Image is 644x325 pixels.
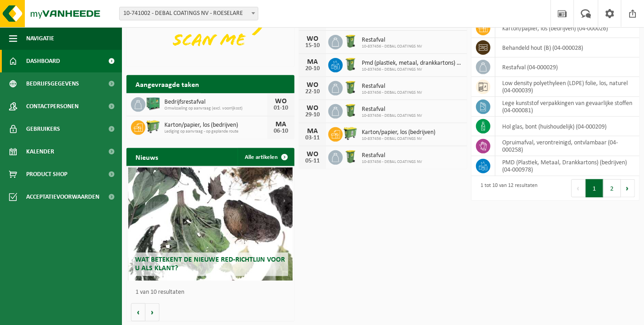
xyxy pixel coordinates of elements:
span: Contactpersonen [26,95,79,118]
span: Karton/papier, los (bedrijven) [362,129,435,136]
img: WB-0240-HPE-GN-50 [343,103,358,118]
div: WO [303,35,322,43]
img: WB-0240-HPE-GN-50 [343,149,358,164]
span: Karton/papier, los (bedrijven) [164,122,267,129]
td: low density polyethyleen (LDPE) folie, los, naturel (04-000039) [495,77,639,97]
div: WO [303,151,322,158]
span: Gebruikers [26,118,60,140]
td: behandeld hout (B) (04-000028) [495,38,639,57]
span: Acceptatievoorwaarden [26,186,99,208]
span: Kalender [26,140,54,163]
img: WB-0240-HPE-GN-50 [343,33,358,49]
img: WB-0660-HPE-GN-50 [343,126,358,141]
div: 01-10 [272,105,290,111]
span: Lediging op aanvraag - op geplande route [164,129,267,134]
div: 15-10 [303,43,322,49]
div: 29-10 [303,112,322,118]
img: WB-0660-HPE-GN-50 [145,119,161,134]
div: 05-11 [303,158,322,164]
img: WB-0240-HPE-GN-50 [343,57,358,72]
div: WO [272,98,290,105]
span: 10-837456 - DEBAL COATINGS NV [362,136,435,142]
div: 1 tot 10 van 12 resultaten [476,178,537,198]
span: Bedrijfsrestafval [164,99,267,106]
span: Restafval [362,106,422,113]
td: lege kunststof verpakkingen van gevaarlijke stoffen (04-000081) [495,97,639,117]
span: 10-837456 - DEBAL COATINGS NV [362,90,422,96]
td: hol glas, bont (huishoudelijk) (04-000209) [495,117,639,136]
td: opruimafval, verontreinigd, ontvlambaar (04-000258) [495,136,639,156]
td: karton/papier, los (bedrijven) (04-000026) [495,19,639,38]
div: MA [303,128,322,135]
button: Vorige [131,303,145,321]
span: Wat betekent de nieuwe RED-richtlijn voor u als klant? [135,256,285,272]
span: 10-837456 - DEBAL COATINGS NV [362,159,422,165]
img: WB-0240-HPE-GN-50 [343,80,358,95]
div: MA [303,58,322,66]
div: 03-11 [303,135,322,141]
div: WO [303,105,322,112]
td: PMD (Plastiek, Metaal, Drankkartons) (bedrijven) (04-000978) [495,156,639,176]
a: Alle artikelen [238,148,294,166]
span: 10-837456 - DEBAL COATINGS NV [362,67,462,72]
a: Wat betekent de nieuwe RED-richtlijn voor u als klant? [128,167,293,281]
span: Restafval [362,152,422,159]
span: Pmd (plastiek, metaal, drankkartons) (bedrijven) [362,60,462,67]
div: 22-10 [303,89,322,95]
span: Omwisseling op aanvraag (excl. voorrijkost) [164,106,267,111]
span: Dashboard [26,50,60,72]
div: WO [303,81,322,89]
span: Bedrijfsgegevens [26,72,79,95]
h2: Nieuws [126,148,167,166]
button: Next [621,179,635,197]
span: Restafval [362,83,422,90]
span: 10-837456 - DEBAL COATINGS NV [362,113,422,119]
button: Previous [571,179,586,197]
span: Restafval [362,37,422,44]
img: PB-HB-1400-HPE-GN-01 [145,96,161,111]
span: Navigatie [26,27,54,50]
div: MA [272,121,290,128]
p: 1 van 10 resultaten [135,289,290,296]
div: 06-10 [272,128,290,134]
span: 10-741002 - DEBAL COATINGS NV - ROESELARE [119,7,258,20]
span: 10-837456 - DEBAL COATINGS NV [362,44,422,49]
span: 10-741002 - DEBAL COATINGS NV - ROESELARE [120,7,258,20]
span: Product Shop [26,163,67,186]
button: 1 [586,179,603,197]
button: Volgende [145,303,159,321]
td: restafval (04-000029) [495,57,639,77]
button: 2 [603,179,621,197]
div: 20-10 [303,66,322,72]
h2: Aangevraagde taken [126,75,208,93]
